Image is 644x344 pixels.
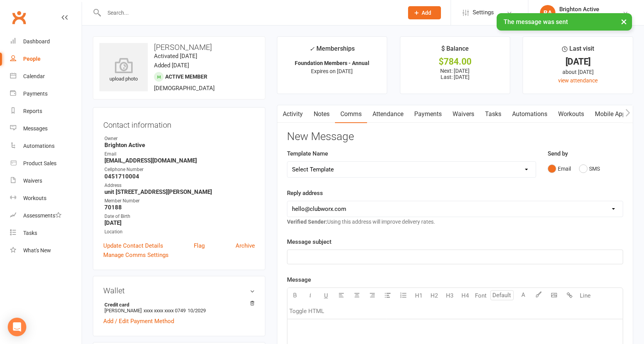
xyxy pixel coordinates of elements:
div: Brighton Active [559,13,599,20]
div: What's New [23,247,51,253]
a: Waivers [447,105,480,123]
div: Assessments [23,212,61,219]
div: People [23,56,41,62]
a: Comms [335,105,367,123]
div: upload photo [99,58,148,83]
a: Flag [194,241,205,250]
label: Message subject [287,237,331,246]
input: Search... [102,7,398,18]
button: H2 [427,288,442,303]
a: view attendance [558,77,598,84]
div: Open Intercom Messenger [8,318,26,336]
div: Member Number [104,197,255,205]
a: Tasks [10,224,82,242]
div: Product Sales [23,160,56,166]
a: Messages [10,120,82,137]
div: Payments [23,91,48,97]
a: Update Contact Details [103,241,163,250]
button: Toggle HTML [287,303,326,319]
span: [DEMOGRAPHIC_DATA] [154,85,215,92]
span: U [324,292,328,299]
button: Font [473,288,489,303]
i: ✓ [309,45,314,53]
a: Calendar [10,68,82,85]
a: Waivers [10,172,82,190]
p: Next: [DATE] Last: [DATE] [407,68,503,80]
h3: Wallet [103,286,255,295]
a: Manage Comms Settings [103,250,169,260]
div: about [DATE] [530,68,626,76]
a: Notes [308,105,335,123]
div: Location [104,228,255,236]
div: BA [540,5,555,21]
div: [DATE] [530,58,626,66]
strong: Verified Sender: [287,219,327,225]
time: Added [DATE] [154,62,189,69]
a: Assessments [10,207,82,224]
time: Activated [DATE] [154,53,197,60]
span: Settings [473,4,494,21]
div: Dashboard [23,38,50,44]
a: Clubworx [9,8,29,27]
div: Date of Birth [104,213,255,220]
strong: 0451710004 [104,173,255,180]
a: Payments [409,105,447,123]
strong: [DATE] [104,219,255,226]
button: U [318,288,334,303]
div: Messages [23,125,48,132]
a: Workouts [553,105,589,123]
a: Workouts [10,190,82,207]
div: Workouts [23,195,46,201]
div: $ Balance [441,44,469,58]
div: Reports [23,108,42,114]
span: Active member [165,74,207,80]
a: Automations [507,105,553,123]
a: Automations [10,137,82,155]
button: SMS [579,161,600,176]
span: Using this address will improve delivery rates. [287,219,435,225]
a: People [10,50,82,68]
div: Email [104,151,255,158]
div: Memberships [309,44,355,58]
span: Expires on [DATE] [311,68,353,74]
div: Tasks [23,230,37,236]
div: Last visit [562,44,594,58]
h3: Contact information [103,118,255,129]
h3: [PERSON_NAME] [99,43,259,51]
a: Activity [277,105,308,123]
input: Default [490,290,514,300]
a: Dashboard [10,33,82,50]
a: Tasks [480,105,507,123]
button: A [516,288,531,303]
strong: [EMAIL_ADDRESS][DOMAIN_NAME] [104,157,255,164]
a: Archive [236,241,255,250]
button: Email [548,161,571,176]
a: Add / Edit Payment Method [103,317,174,326]
strong: Brighton Active [104,142,255,149]
div: Brighton Active [559,6,599,13]
div: The message was sent [497,13,632,31]
div: Cellphone Number [104,166,255,173]
a: Product Sales [10,155,82,172]
div: Automations [23,143,55,149]
a: What's New [10,242,82,259]
a: Attendance [367,105,409,123]
strong: Foundation Members - Annual [295,60,369,66]
div: Waivers [23,178,42,184]
label: Template Name [287,149,328,158]
label: Send by [548,149,568,158]
h3: New Message [287,131,623,143]
button: × [617,13,631,30]
strong: Credit card [104,302,251,308]
div: Address [104,182,255,189]
span: 10/2029 [188,308,206,313]
div: Calendar [23,73,45,79]
label: Reply address [287,188,323,198]
strong: unit [STREET_ADDRESS][PERSON_NAME] [104,188,255,195]
button: Line [577,288,593,303]
div: $784.00 [407,58,503,66]
li: [PERSON_NAME] [103,301,255,315]
span: Add [422,10,431,16]
a: Mobile App [589,105,631,123]
button: H3 [442,288,458,303]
